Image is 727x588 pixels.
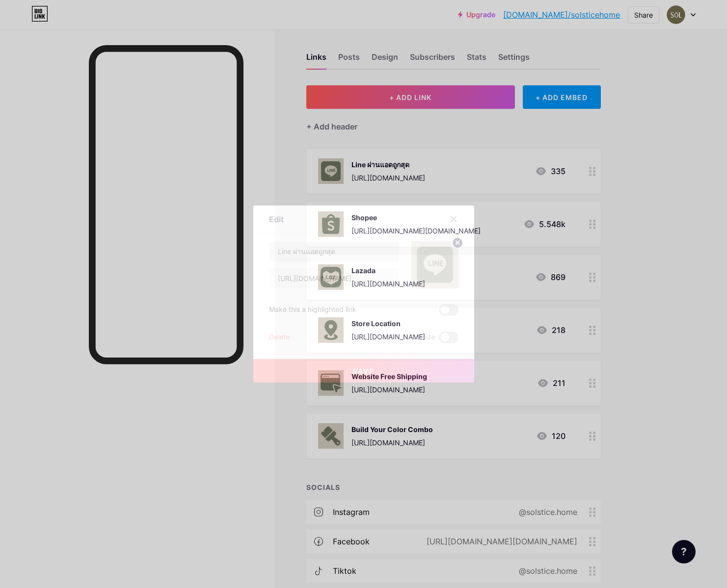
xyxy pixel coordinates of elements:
[352,367,375,375] span: Save
[253,359,474,383] button: Save
[269,304,356,316] div: Make this a highlighted link
[411,241,458,288] img: link_thumbnail
[269,332,290,343] div: Delete
[269,213,284,225] div: Edit
[420,332,435,343] span: Hide
[269,268,399,288] input: URL
[269,242,399,261] input: Title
